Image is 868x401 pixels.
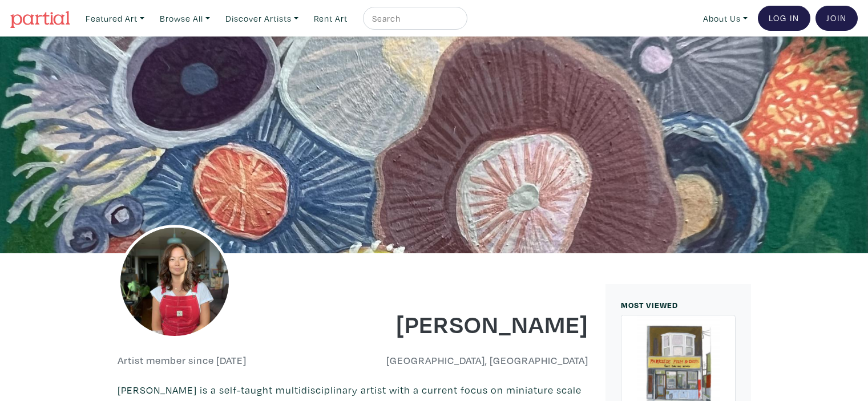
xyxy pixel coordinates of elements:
[220,7,304,30] a: Discover Artists
[621,299,678,310] small: MOST VIEWED
[118,225,232,339] img: phpThumb.php
[309,7,353,30] a: Rent Art
[815,6,858,31] a: Join
[361,354,588,367] h6: [GEOGRAPHIC_DATA], [GEOGRAPHIC_DATA]
[155,7,215,30] a: Browse All
[80,7,150,30] a: Featured Art
[758,6,810,31] a: Log In
[371,11,457,26] input: Search
[118,354,247,367] h6: Artist member since [DATE]
[698,7,753,30] a: About Us
[361,308,588,339] h1: [PERSON_NAME]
